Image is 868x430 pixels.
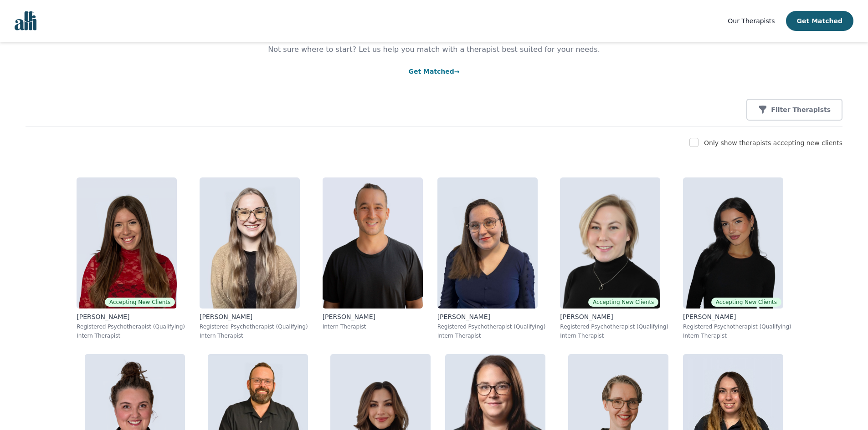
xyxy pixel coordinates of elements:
[746,99,842,121] button: Filter Therapists
[77,312,185,321] p: [PERSON_NAME]
[77,177,177,309] img: Alisha_Levine
[553,170,676,347] a: Jocelyn_CrawfordAccepting New Clients[PERSON_NAME]Registered Psychotherapist (Qualifying)Intern T...
[437,312,546,321] p: [PERSON_NAME]
[560,332,668,339] p: Intern Therapist
[560,312,668,321] p: [PERSON_NAME]
[408,68,459,75] a: Get Matched
[711,298,781,307] span: Accepting New Clients
[69,170,192,347] a: Alisha_LevineAccepting New Clients[PERSON_NAME]Registered Psychotherapist (Qualifying)Intern Ther...
[728,17,775,25] span: Our Therapists
[77,323,185,330] p: Registered Psychotherapist (Qualifying)
[437,332,546,339] p: Intern Therapist
[15,11,36,30] img: alli logo
[704,139,842,147] label: Only show therapists accepting new clients
[200,332,308,339] p: Intern Therapist
[786,11,853,31] button: Get Matched
[105,298,175,307] span: Accepting New Clients
[683,323,791,330] p: Registered Psychotherapist (Qualifying)
[683,177,783,309] img: Alyssa_Tweedie
[588,298,658,307] span: Accepting New Clients
[676,170,799,347] a: Alyssa_TweedieAccepting New Clients[PERSON_NAME]Registered Psychotherapist (Qualifying)Intern The...
[259,44,609,55] p: Not sure where to start? Let us help you match with a therapist best suited for your needs.
[683,312,791,321] p: [PERSON_NAME]
[430,170,553,347] a: Vanessa_McCulloch[PERSON_NAME]Registered Psychotherapist (Qualifying)Intern Therapist
[192,170,315,347] a: Faith_Woodley[PERSON_NAME]Registered Psychotherapist (Qualifying)Intern Therapist
[560,323,668,330] p: Registered Psychotherapist (Qualifying)
[437,177,538,309] img: Vanessa_McCulloch
[200,177,300,309] img: Faith_Woodley
[323,177,423,309] img: Kavon_Banejad
[315,170,430,347] a: Kavon_Banejad[PERSON_NAME]Intern Therapist
[437,323,546,330] p: Registered Psychotherapist (Qualifying)
[454,68,460,75] span: →
[560,177,660,309] img: Jocelyn_Crawford
[77,332,185,339] p: Intern Therapist
[323,323,423,330] p: Intern Therapist
[728,15,775,26] a: Our Therapists
[200,312,308,321] p: [PERSON_NAME]
[771,105,831,114] p: Filter Therapists
[683,332,791,339] p: Intern Therapist
[323,312,423,321] p: [PERSON_NAME]
[200,323,308,330] p: Registered Psychotherapist (Qualifying)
